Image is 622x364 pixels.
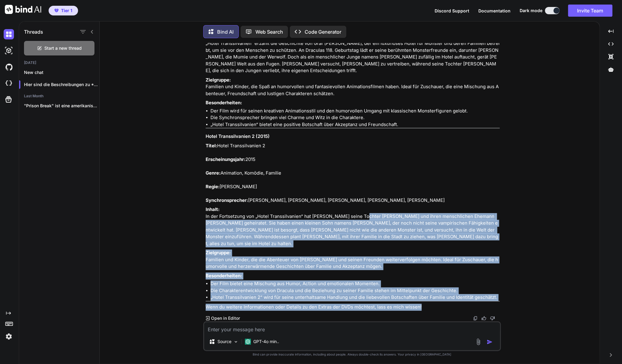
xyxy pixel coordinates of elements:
[210,294,500,301] li: „Hotel Transsilvanien 2“ wird für seine unterhaltsame Handlung und die liebevollen Botschaften üb...
[206,250,231,255] strong: Zielgruppe:
[206,142,500,204] p: Hotel Transsilvanien 2 2015 Animation, Komödie, Familie [PERSON_NAME] [PERSON_NAME], [PERSON_NAME...
[49,6,78,15] button: premiumTier 1
[211,315,240,321] p: Open in Editor
[255,28,283,35] p: Web Search
[206,197,248,203] strong: Synchronsprecher:
[206,184,220,189] strong: Regie:
[487,339,493,345] img: icon
[206,170,220,176] strong: Genre:
[24,82,99,88] p: Hier sind die Beschreibungen zu **Hotel ...
[210,108,500,115] li: Der Film wird für seinen kreativen Animationsstil und den humorvollen Umgang mit klassischen Mons...
[24,103,99,109] p: "Prison Break" ist eine amerikanische Fernsehserie, die...
[245,339,251,345] img: GPT-4o mini
[435,8,469,14] button: Discord Support
[203,352,501,357] p: Bind can provide inaccurate information, including about people. Always double-check its answers....
[435,8,469,13] span: Discord Support
[44,45,82,51] span: Start a new thread
[5,5,41,14] img: Bind AI
[206,133,500,140] h3: Hotel Transsilvanien 2 (2015)
[206,143,217,149] strong: Titel:
[473,316,478,321] img: copy
[54,9,59,12] img: premium
[19,60,99,65] h2: [DATE]
[4,331,14,342] img: settings
[520,8,542,14] span: Dark mode
[481,316,486,321] img: like
[206,33,500,74] p: „Hotel Transsilvanien“ erzählt die Geschichte von Graf [PERSON_NAME], der ein luxuriöses Hotel fü...
[217,339,231,345] p: Source
[19,94,99,99] h2: Last Month
[210,287,500,294] li: Die Charakterentwicklung von Dracula und die Beziehung zu seiner Familie stehen im Mittelpunkt de...
[4,78,14,88] img: cloudideIcon
[4,62,14,72] img: githubDark
[4,29,14,39] img: darkChat
[206,77,231,83] strong: Zielgruppe:
[24,28,43,35] h1: Threads
[206,206,500,247] p: In der Fortsetzung von „Hotel Transsilvanien“ hat [PERSON_NAME] seine Tochter [PERSON_NAME] und i...
[206,206,220,212] strong: Inhalt:
[24,69,99,75] p: New chat
[490,316,495,321] img: dislike
[233,339,238,344] img: Pick Models
[475,338,482,345] img: attachment
[61,8,72,14] span: Tier 1
[206,249,500,270] p: Familien und Kinder, die die Abenteuer von [PERSON_NAME] und seinen Freunden weiterverfolgen möch...
[217,28,234,35] p: Bind AI
[478,8,511,14] button: Documentation
[210,121,500,128] li: „Hotel Transsilvanien“ bietet eine positive Botschaft über Akzeptanz und Freundschaft.
[568,5,612,17] button: Invite Team
[210,114,500,121] li: Die Synchronsprecher bringen viel Charme und Witz in die Charaktere.
[206,304,500,311] p: Wenn du weitere Informationen oder Details zu den Extras der DVDs möchtest, lass es mich wissen!
[210,280,500,287] li: Der Film bietet eine Mischung aus Humor, Action und emotionalen Momenten.
[4,45,14,56] img: darkAi-studio
[206,100,242,105] strong: Besonderheiten:
[206,156,245,162] strong: Erscheinungsjahr:
[206,273,242,279] strong: Besonderheiten:
[206,77,500,97] p: Familien und Kinder, die Spaß an humorvollen und fantasievollen Animationsfilmen haben. Ideal für...
[305,28,341,35] p: Code Generator
[478,8,511,13] span: Documentation
[253,339,279,345] p: GPT-4o min..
